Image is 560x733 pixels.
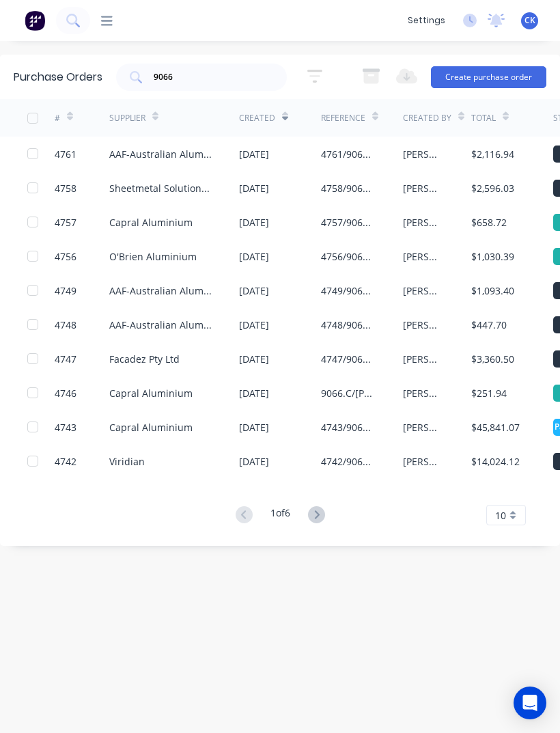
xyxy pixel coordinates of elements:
div: 9066.C/[PERSON_NAME] glazing component [321,386,376,400]
div: AAF-Australian Aluminium Finishing [109,147,212,161]
span: 10 [495,508,506,523]
input: Search purchase orders... [152,70,266,84]
div: 4756 [55,249,76,264]
div: Capral Aluminium [109,386,193,400]
div: $3,360.50 [471,352,514,366]
div: [DATE] [239,283,269,298]
div: 4757 [55,215,76,230]
div: $14,024.12 [471,454,520,469]
div: [PERSON_NAME] [403,352,444,366]
div: O'Brien Aluminium [109,249,197,264]
div: # [55,112,60,124]
div: [PERSON_NAME] [403,249,444,264]
div: Reference [321,112,365,124]
div: [PERSON_NAME] [403,420,444,434]
div: Supplier [109,112,145,124]
div: 4746 [55,386,76,400]
div: $658.72 [471,215,507,230]
div: 4748 [55,318,76,332]
div: Created [239,112,275,124]
div: [PERSON_NAME] [403,147,444,161]
div: 4747/9066 V012.1 [321,352,376,366]
div: [PERSON_NAME] [403,386,444,400]
div: 4758 [55,181,76,195]
div: [DATE] [239,147,269,161]
div: 4749/9066/Circular/WCC [321,283,376,298]
div: [DATE] [239,318,269,332]
div: [DATE] [239,215,269,230]
div: $447.70 [471,318,507,332]
div: 1 of 6 [270,506,290,525]
div: 4757/9066/Components/rubbers [321,215,376,230]
div: $2,116.94 [471,147,514,161]
div: Open Intercom Messenger [514,687,546,719]
div: [PERSON_NAME] [403,181,444,195]
div: $2,596.03 [471,181,514,195]
div: Capral Aluminium [109,215,193,230]
div: [DATE] [239,352,269,366]
div: Facadez Pty Ltd [109,352,180,366]
div: 4742/9066 C. Level 4 [321,454,376,469]
div: [PERSON_NAME] [403,318,444,332]
div: [PERSON_NAME] [403,454,444,469]
div: settings [401,10,452,31]
div: 4761/9066/Backpans/Curtain wall [321,147,376,161]
div: Created By [403,112,451,124]
div: [DATE] [239,249,269,264]
div: AAF-Australian Aluminium Finishing [109,318,212,332]
div: 4743/9066 C. [PERSON_NAME] Internal Material in [GEOGRAPHIC_DATA] [321,420,376,434]
div: [DATE] [239,454,269,469]
div: [DATE] [239,181,269,195]
div: $45,841.07 [471,420,520,434]
div: Sheetmetal Solutions ([GEOGRAPHIC_DATA]) Pty Ltd [109,181,212,195]
div: 4743 [55,420,76,434]
div: $251.94 [471,386,507,400]
div: Total [471,112,496,124]
div: 4758/9066/backpans/WCC [321,181,376,195]
div: $1,030.39 [471,249,514,264]
div: [PERSON_NAME] [403,283,444,298]
div: Purchase Orders [14,69,102,85]
div: $1,093.40 [471,283,514,298]
div: Viridian [109,454,145,469]
div: 4742 [55,454,76,469]
div: 4756/9066/V015/Folds&Flats [321,249,376,264]
div: 4761 [55,147,76,161]
div: Capral Aluminium [109,420,193,434]
div: AAF-Australian Aluminium Finishing [109,283,212,298]
div: [PERSON_NAME] [403,215,444,230]
div: 4747 [55,352,76,366]
div: [DATE] [239,420,269,434]
span: CK [524,14,535,27]
div: 4749 [55,283,76,298]
div: [DATE] [239,386,269,400]
img: Factory [25,10,45,31]
div: 4748/9066/V012/[PERSON_NAME] [321,318,376,332]
button: Create purchase order [431,66,546,88]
